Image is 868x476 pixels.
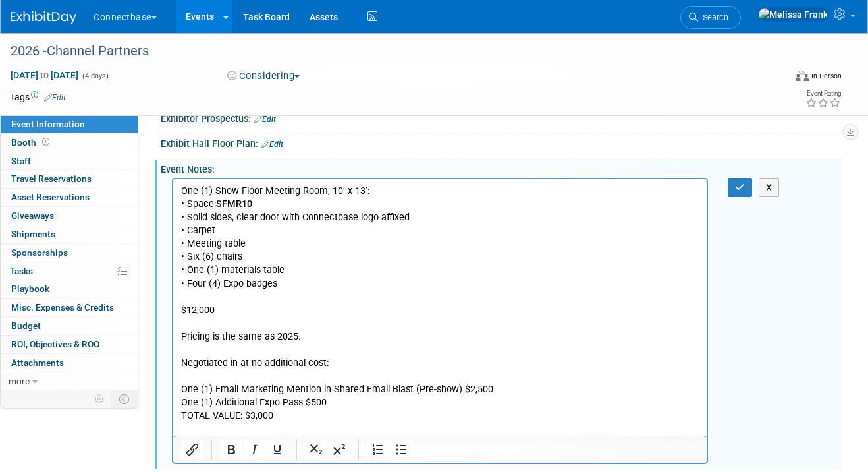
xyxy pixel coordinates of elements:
[40,137,52,147] span: Booth not reserved yet
[11,247,68,258] span: Sponsorships
[161,160,842,176] div: Event Notes:
[805,90,841,97] div: Event Rating
[223,69,305,83] button: Considering
[1,207,138,225] a: Giveaways
[11,320,41,331] span: Budget
[1,354,138,372] a: Attachments
[38,70,51,80] span: to
[11,137,52,148] span: Booth
[367,440,389,459] button: Numbered list
[11,283,49,294] span: Playbook
[161,134,842,151] div: Exhibit Hall Floor Plan:
[9,376,30,386] span: more
[759,178,780,197] button: X
[720,69,842,88] div: Event Format
[254,115,276,124] a: Edit
[1,152,138,170] a: Staff
[328,440,350,459] button: Superscript
[1,317,138,335] a: Budget
[1,225,138,243] a: Shipments
[1,372,138,390] a: more
[261,140,283,149] a: Edit
[1,170,138,188] a: Travel Reservations
[181,440,203,459] button: Insert/edit link
[11,229,55,239] span: Shipments
[88,390,111,407] td: Personalize Event Tab Strip
[680,6,741,29] a: Search
[11,119,85,129] span: Event Information
[10,90,66,104] td: Tags
[1,280,138,298] a: Playbook
[44,93,66,102] a: Edit
[266,440,288,459] button: Underline
[758,7,828,22] img: Melissa Frank
[1,299,138,316] a: Misc. Expenses & Credits
[161,109,842,126] div: Exhibitor Prospectus:
[220,440,242,459] button: Bold
[11,173,92,184] span: Travel Reservations
[1,336,138,353] a: ROI, Objectives & ROO
[11,357,64,368] span: Attachments
[811,71,842,81] div: In-Person
[1,262,138,280] a: Tasks
[1,134,138,152] a: Booth
[10,69,79,81] span: [DATE] [DATE]
[390,440,412,459] button: Bullet list
[11,11,76,24] img: ExhibitDay
[11,339,99,349] span: ROI, Objectives & ROO
[305,440,327,459] button: Subscript
[11,302,114,312] span: Misc. Expenses & Credits
[81,72,109,80] span: (4 days)
[11,156,31,166] span: Staff
[173,179,707,436] iframe: Rich Text Area
[1,244,138,262] a: Sponsorships
[243,440,265,459] button: Italic
[1,115,138,133] a: Event Information
[11,210,54,221] span: Giveaways
[1,189,138,206] a: Asset Reservations
[11,192,90,202] span: Asset Reservations
[111,390,138,407] td: Toggle Event Tabs
[796,71,809,81] img: Format-Inperson.png
[10,266,33,276] span: Tasks
[6,40,771,63] div: 2026 -Channel Partners
[698,13,728,22] span: Search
